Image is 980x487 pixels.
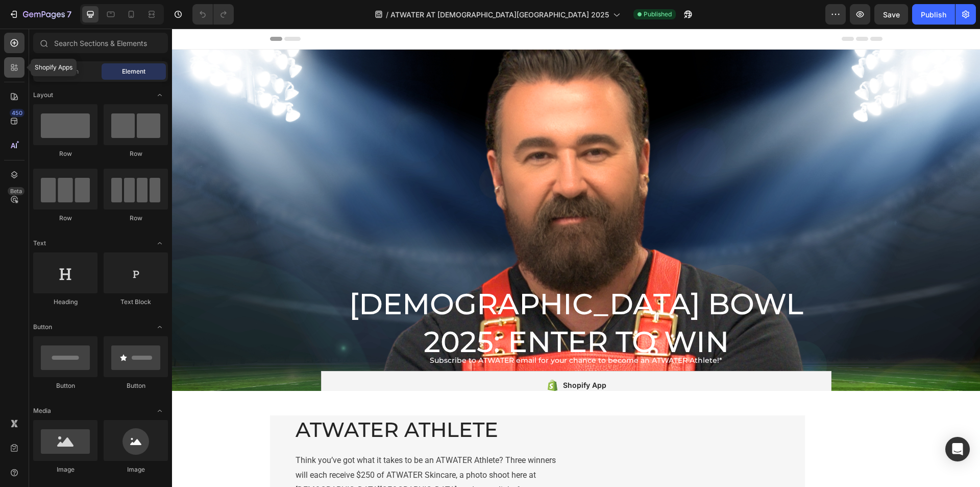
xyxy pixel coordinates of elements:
div: 450 [10,109,24,117]
span: / [386,9,388,20]
div: Button [33,381,97,390]
h2: ATWATER ATHLETE [122,387,396,415]
p: 7 [67,8,71,20]
button: 7 [4,4,76,25]
span: Media [33,406,51,415]
span: Button [33,322,52,332]
button: Publish [912,4,955,25]
span: Layout [33,90,53,100]
input: Search Sections & Elements [33,33,168,53]
div: Heading [33,297,97,307]
span: Toggle open [152,235,168,251]
div: Shopify App [391,351,434,363]
span: Toggle open [152,87,168,103]
span: Save [883,10,900,19]
div: Row [104,214,168,223]
div: Image [33,465,97,474]
div: Row [33,149,97,158]
div: Row [104,149,168,158]
div: Text Block [104,297,168,307]
span: Toggle open [152,319,168,335]
div: Row [33,214,97,223]
span: Text [33,239,46,248]
span: Published [644,10,672,19]
span: Subscribe to ATWATER email for your chance to become an ATWATER Athlete!* [258,327,550,336]
span: ATWATER AT [DEMOGRAPHIC_DATA][GEOGRAPHIC_DATA] 2025 [390,9,609,20]
iframe: Design area [172,29,980,487]
button: Save [874,4,908,25]
div: Beta [8,187,24,195]
div: Image [104,465,168,474]
span: Section [57,67,79,76]
div: Button [104,381,168,390]
span: Toggle open [152,403,168,419]
div: Open Intercom Messenger [945,437,970,461]
div: Undo/Redo [192,4,234,25]
span: Element [122,67,145,76]
div: Publish [921,9,946,20]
